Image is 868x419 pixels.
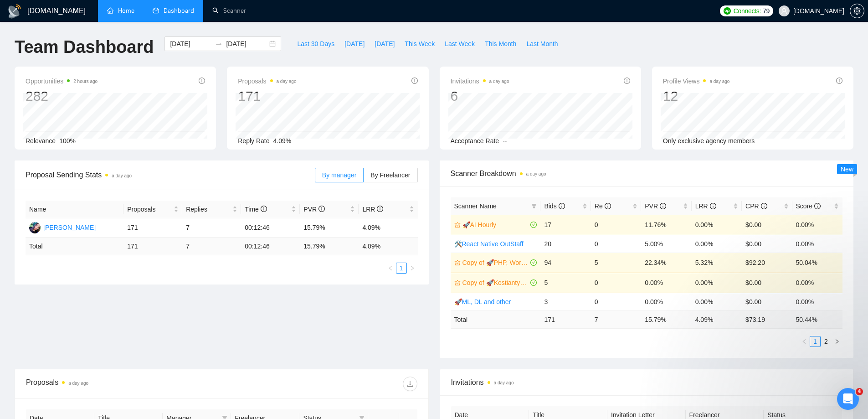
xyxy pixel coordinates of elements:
span: download [403,380,417,388]
input: Start date [170,39,211,49]
span: 100% [59,137,76,145]
span: Relevance [26,137,56,145]
span: crown [454,279,461,286]
span: This Week [405,39,435,49]
div: 12 [663,88,730,105]
td: 0.00% [692,273,742,293]
span: swap-right [215,40,222,47]
td: 5.32% [692,253,742,273]
td: 50.04% [792,253,842,273]
td: 7 [182,218,241,238]
span: info-circle [660,203,666,209]
td: 0.00% [641,293,691,310]
td: 4.09 % [359,238,417,255]
li: Next Page [407,263,418,274]
td: $0.00 [742,235,792,253]
span: LRR [695,202,716,210]
img: SM [29,222,41,233]
button: left [799,336,810,347]
span: check-circle [530,222,537,228]
td: 5 [591,253,641,273]
span: user [781,8,787,14]
div: 171 [238,88,296,105]
td: $0.00 [742,293,792,310]
span: setting [850,7,864,15]
span: right [410,265,415,271]
time: a day ago [112,173,132,178]
a: 🚀AI Hourly [462,220,529,230]
span: crown [454,222,461,228]
span: info-circle [624,78,630,84]
button: This Month [480,36,521,51]
span: info-circle [261,206,267,212]
button: [DATE] [339,36,370,51]
span: -- [503,137,507,145]
span: Reply Rate [238,137,269,145]
button: right [407,263,418,274]
span: Last Week [445,39,475,49]
span: Scanner Breakdown [451,168,843,179]
td: 00:12:46 [241,238,300,255]
td: 171 [123,238,182,255]
td: 20 [540,235,591,253]
th: Name [26,201,123,218]
li: 2 [821,336,832,347]
span: Score [796,202,821,210]
td: 0.00% [641,273,691,293]
td: 0 [591,293,641,310]
time: a day ago [709,79,729,84]
span: 4.09% [273,137,292,145]
span: info-circle [559,203,565,209]
span: left [388,265,393,271]
span: Proposals [238,76,296,87]
span: filter [531,203,537,209]
a: Copy of 🚀PHP, Wordpress, Woocommerce [462,258,529,268]
th: Replies [182,201,241,218]
span: Replies [186,204,231,214]
span: dashboard [153,7,159,14]
span: crown [454,259,461,266]
td: 15.79 % [641,310,691,328]
a: 🛠React Native OutStaff [454,240,524,248]
span: Only exclusive agency members [663,137,755,145]
span: info-circle [377,206,383,212]
td: Total [451,310,541,328]
td: 7 [182,238,241,255]
span: Acceptance Rate [451,137,499,145]
td: 0.00% [692,293,742,310]
a: 1 [810,336,820,347]
div: 282 [26,88,98,105]
td: 0.00% [792,215,842,235]
span: Invitations [451,377,842,388]
span: Re [595,202,611,210]
a: SM[PERSON_NAME] [29,223,96,231]
span: Connects: [734,6,761,16]
a: 🚀ML, DL and other [454,298,511,305]
span: info-circle [199,78,205,84]
span: right [834,339,840,344]
span: New [841,166,853,173]
span: filter [529,199,539,213]
td: 0 [591,215,641,235]
td: 171 [123,218,182,238]
span: Proposal Sending Stats [26,169,315,181]
td: 0.00% [792,273,842,293]
button: download [403,377,417,391]
div: 6 [451,88,509,105]
td: 15.79% [300,218,359,238]
span: info-circle [814,203,821,209]
a: 1 [396,263,406,273]
span: Scanner Name [454,202,497,210]
td: 17 [540,215,591,235]
td: 0.00% [792,293,842,310]
a: homeHome [107,7,134,15]
time: a day ago [489,79,509,84]
td: 0 [591,273,641,293]
span: info-circle [761,203,767,209]
time: a day ago [277,79,297,84]
td: 0.00% [692,235,742,253]
img: upwork-logo.png [724,7,731,15]
span: Opportunities [26,76,98,87]
span: info-circle [605,203,611,209]
td: 0.00% [792,235,842,253]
